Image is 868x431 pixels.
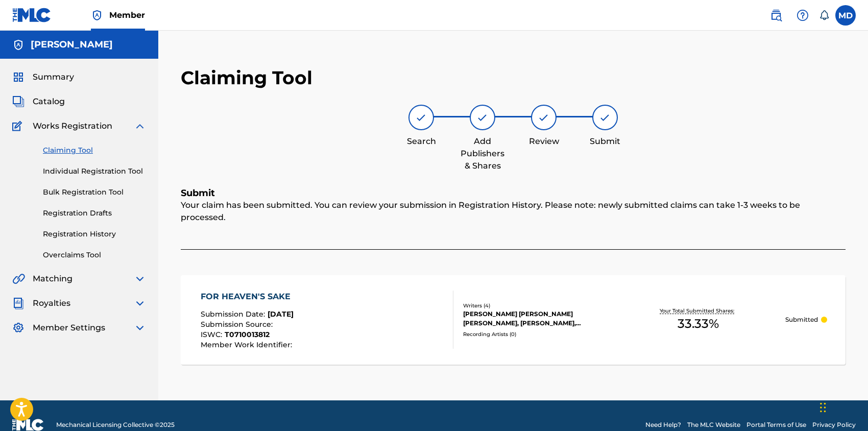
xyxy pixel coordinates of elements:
[12,297,25,309] img: Royalties
[12,419,44,431] img: logo
[797,9,809,21] img: help
[12,95,25,108] img: Catalog
[201,291,296,303] div: FOR HEAVEN'S SAKE
[181,66,312,89] h2: Claiming Tool
[687,420,740,429] a: The MLC Website
[463,330,611,338] div: Recording Artists ( 0 )
[43,208,146,219] a: Registration Drafts
[201,320,275,329] span: Submission Source :
[201,309,268,319] span: Submission Date :
[181,275,846,365] a: FOR HEAVEN'S SAKESubmission Date:[DATE]Submission Source:ISWC:T0710013812Member Work Identifier:W...
[134,120,146,132] img: expand
[181,199,846,250] div: Your claim has been submitted. You can review your submission in Registration History. Please not...
[746,420,806,429] a: Portal Terms of Use
[43,229,146,240] a: Registration History
[181,187,846,199] h5: Submit
[43,145,146,156] a: Claiming Tool
[201,330,225,339] span: ISWC :
[33,95,65,108] span: Catalog
[134,322,146,334] img: expand
[770,9,782,21] img: search
[31,39,113,51] h5: Mitchell Diggs
[91,9,103,21] img: Top Rightsholder
[835,5,856,26] div: User Menu
[820,392,826,423] div: Drag
[43,187,146,198] a: Bulk Registration Tool
[12,8,52,22] img: MLC Logo
[33,120,112,132] span: Works Registration
[538,111,550,124] img: step indicator icon for Review
[476,111,489,124] img: step indicator icon for Add Publishers & Shares
[12,120,26,132] img: Works Registration
[201,340,295,349] span: Member Work Identifier :
[43,166,146,177] a: Individual Registration Tool
[56,420,175,429] span: Mechanical Licensing Collective © 2025
[792,5,813,26] div: Help
[415,111,427,124] img: step indicator icon for Search
[134,273,146,285] img: expand
[766,5,786,26] a: Public Search
[785,315,818,324] p: Submitted
[225,330,270,339] span: T0710013812
[812,420,856,429] a: Privacy Policy
[645,420,681,429] a: Need Help?
[463,309,611,328] div: [PERSON_NAME] [PERSON_NAME] [PERSON_NAME], [PERSON_NAME], [PERSON_NAME]
[12,95,65,108] a: CatalogCatalog
[268,309,294,319] span: [DATE]
[12,39,25,51] img: Accounts
[43,250,146,260] a: Overclaims Tool
[463,302,611,309] div: Writers ( 4 )
[396,135,447,148] div: Search
[12,71,25,83] img: Summary
[457,135,508,172] div: Add Publishers & Shares
[12,71,74,83] a: SummarySummary
[660,307,737,315] p: Your Total Submitted Shares:
[819,10,829,20] div: Notifications
[109,9,145,21] span: Member
[599,111,611,124] img: step indicator icon for Submit
[12,273,25,285] img: Matching
[33,322,105,334] span: Member Settings
[678,315,719,333] span: 33.33 %
[33,71,74,83] span: Summary
[33,297,70,309] span: Royalties
[134,297,146,309] img: expand
[518,135,569,148] div: Review
[580,135,631,148] div: Submit
[839,279,868,361] iframe: Resource Center
[33,273,73,285] span: Matching
[817,382,868,431] iframe: Chat Widget
[12,322,25,334] img: Member Settings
